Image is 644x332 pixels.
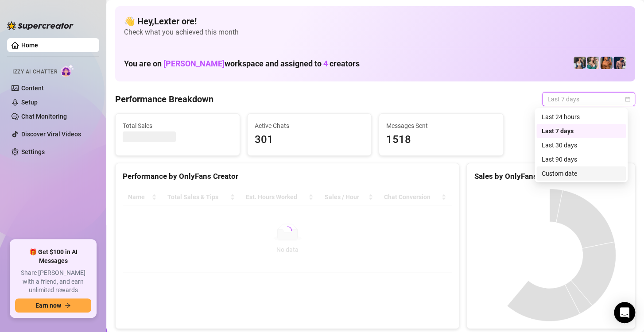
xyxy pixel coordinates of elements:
span: Total Sales [123,121,233,131]
button: Earn nowarrow-right [15,298,91,313]
span: Earn now [35,302,61,309]
img: AI Chatter [61,64,74,77]
div: Custom date [536,166,626,181]
span: arrow-right [65,302,71,309]
span: loading [283,226,292,235]
span: Messages Sent [386,121,496,131]
div: Last 24 hours [542,112,621,122]
h4: 👋 Hey, Lexter ore ! [124,15,626,27]
span: Check what you achieved this month [124,27,626,37]
h1: You are on workspace and assigned to creators [124,59,360,69]
a: Home [21,42,38,49]
div: Last 7 days [542,126,621,136]
div: Last 90 days [542,154,621,164]
div: Custom date [542,169,621,178]
span: 301 [255,131,365,148]
img: logo-BBDzfeDw.svg [7,21,74,30]
div: Sales by OnlyFans Creator [474,170,628,182]
div: Performance by OnlyFans Creator [123,170,452,182]
img: Zaddy [587,57,599,69]
img: Axel [613,57,626,69]
span: Izzy AI Chatter [12,68,57,76]
div: Last 24 hours [536,110,626,124]
span: calendar [625,97,630,102]
div: Last 7 days [536,124,626,138]
a: Chat Monitoring [21,113,67,120]
span: 🎁 Get $100 in AI Messages [15,248,91,265]
img: Katy [574,57,586,69]
div: Last 30 days [542,140,621,150]
span: Share [PERSON_NAME] with a friend, and earn unlimited rewards [15,269,91,295]
img: JG [600,57,613,69]
span: 1518 [386,131,496,148]
a: Setup [21,99,38,106]
a: Discover Viral Videos [21,131,81,138]
h4: Performance Breakdown [115,93,213,105]
div: Open Intercom Messenger [614,302,635,323]
span: Active Chats [255,121,365,131]
a: Settings [21,148,45,155]
div: Last 90 days [536,152,626,166]
div: Last 30 days [536,138,626,152]
a: Content [21,85,44,92]
span: Last 7 days [547,93,630,106]
span: [PERSON_NAME] [163,59,225,68]
span: 4 [323,59,328,68]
